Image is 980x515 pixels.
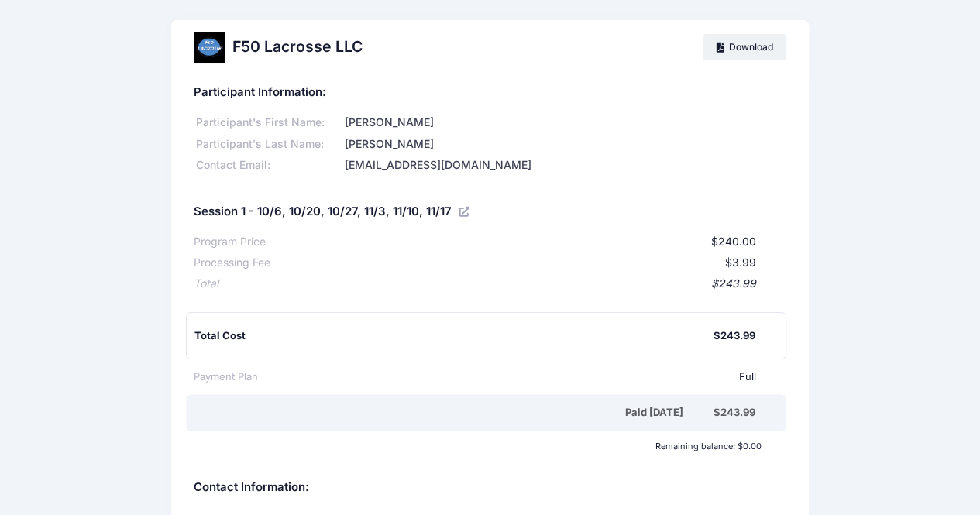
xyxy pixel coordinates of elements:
span: $240.00 [711,235,756,248]
div: $243.99 [714,405,755,421]
a: Download [703,34,786,60]
div: Participant's First Name: [194,115,342,131]
div: [PERSON_NAME] [342,136,786,153]
div: Participant's Last Name: [194,136,342,153]
div: Payment Plan [194,369,258,385]
div: [EMAIL_ADDRESS][DOMAIN_NAME] [342,157,786,173]
div: [PERSON_NAME] [342,115,786,131]
h5: Session 1 - 10/6, 10/20, 10/27, 11/3, 11/10, 11/17 [194,205,452,219]
div: Paid [DATE] [197,405,714,421]
div: $243.99 [714,328,755,344]
div: Program Price [194,234,266,250]
div: $3.99 [270,255,756,271]
div: $243.99 [218,276,756,292]
a: View Registration Details [459,204,472,218]
h2: F50 Lacrosse LLC [232,38,363,56]
div: Processing Fee [194,255,270,271]
div: Total Cost [194,328,714,344]
div: Total [194,276,218,292]
h5: Participant Information: [194,86,786,100]
h5: Contact Information: [194,481,786,495]
div: Full [258,369,756,385]
div: Contact Email: [194,157,342,173]
div: Remaining balance: $0.00 [186,441,769,451]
